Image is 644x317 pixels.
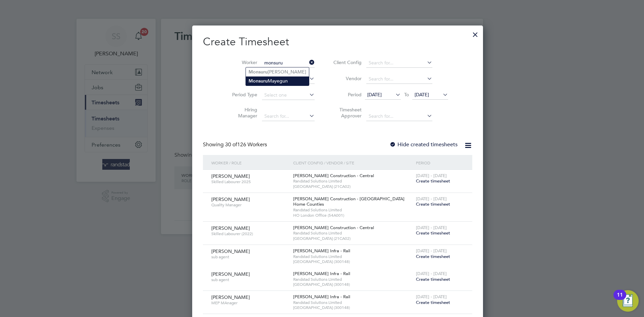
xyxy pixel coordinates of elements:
[211,300,288,306] span: MEP MAnager
[331,92,362,98] label: Period
[293,225,374,230] span: [PERSON_NAME] Construction - Central
[416,225,447,230] span: [DATE] - [DATE]
[293,254,413,259] span: Randstad Solutions Limited
[211,271,250,277] span: [PERSON_NAME]
[293,178,413,184] span: Randstad Solutions Limited
[262,91,315,100] input: Select one
[210,155,291,170] div: Worker / Role
[227,59,257,65] label: Worker
[211,231,288,236] span: Skilled Labourer (2022)
[262,58,315,68] input: Search for...
[402,90,411,99] span: To
[293,236,413,241] span: [GEOGRAPHIC_DATA] (21CA02)
[416,196,447,202] span: [DATE] - [DATE]
[389,141,458,148] label: Hide created timesheets
[416,173,447,178] span: [DATE] - [DATE]
[366,74,432,84] input: Search for...
[415,92,429,98] span: [DATE]
[293,277,413,282] span: Randstad Solutions Limited
[331,75,362,82] label: Vendor
[293,173,374,178] span: [PERSON_NAME] Construction - Central
[211,277,288,282] span: sub agent
[249,69,268,75] b: Monsuru
[416,300,450,305] span: Create timesheet
[416,248,447,254] span: [DATE] - [DATE]
[617,290,639,312] button: Open Resource Center, 11 new notifications
[416,254,450,259] span: Create timesheet
[331,59,362,65] label: Client Config
[293,230,413,236] span: Randstad Solutions Limited
[225,141,237,148] span: 30 of
[416,276,450,282] span: Create timesheet
[246,67,309,76] li: [PERSON_NAME]
[331,107,362,119] label: Timesheet Approver
[293,305,413,310] span: [GEOGRAPHIC_DATA] (300148)
[211,225,250,231] span: [PERSON_NAME]
[293,294,350,300] span: [PERSON_NAME] Infra - Rail
[416,271,447,276] span: [DATE] - [DATE]
[293,282,413,287] span: [GEOGRAPHIC_DATA] (300148)
[416,294,447,300] span: [DATE] - [DATE]
[211,248,250,254] span: [PERSON_NAME]
[293,196,405,207] span: [PERSON_NAME] Construction - [GEOGRAPHIC_DATA] Home Counties
[416,230,450,236] span: Create timesheet
[366,112,432,121] input: Search for...
[293,300,413,305] span: Randstad Solutions Limited
[211,202,288,208] span: Quality Manager
[414,155,466,170] div: Period
[617,295,623,304] div: 11
[262,112,315,121] input: Search for...
[211,294,250,300] span: [PERSON_NAME]
[293,271,350,276] span: [PERSON_NAME] Infra - Rail
[366,58,432,68] input: Search for...
[416,178,450,184] span: Create timesheet
[293,207,413,213] span: Randstad Solutions Limited
[293,184,413,189] span: [GEOGRAPHIC_DATA] (21CA02)
[227,107,257,119] label: Hiring Manager
[293,248,350,254] span: [PERSON_NAME] Infra - Rail
[293,213,413,218] span: HO London Office (54A001)
[367,92,382,98] span: [DATE]
[211,254,288,260] span: sub agent
[416,201,450,207] span: Create timesheet
[227,92,257,98] label: Period Type
[211,173,250,179] span: [PERSON_NAME]
[203,141,268,148] div: Showing
[291,155,414,170] div: Client Config / Vendor / Site
[211,179,288,184] span: Skilled Labourer 2025
[203,35,472,49] h2: Create Timesheet
[227,75,257,82] label: Site
[293,259,413,264] span: [GEOGRAPHIC_DATA] (300148)
[211,196,250,202] span: [PERSON_NAME]
[246,76,309,86] li: Mayegun
[225,141,267,148] span: 126 Workers
[249,78,268,84] b: Monsuru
